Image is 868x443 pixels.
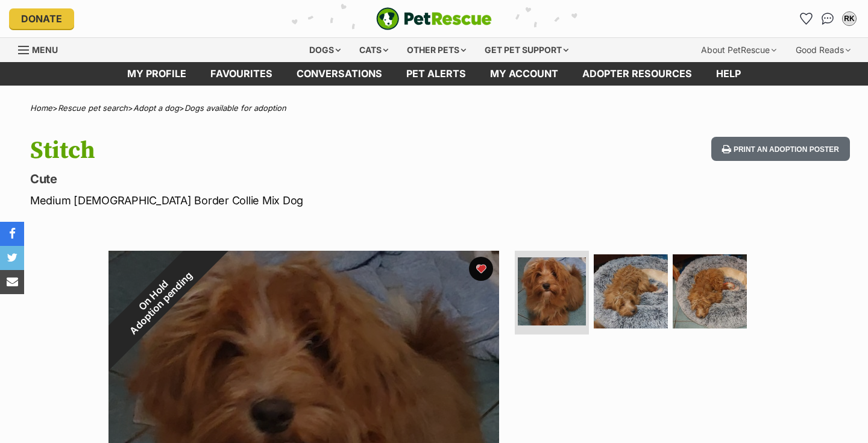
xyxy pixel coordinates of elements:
[673,254,747,328] img: Photo of Stitch
[9,8,74,29] a: Donate
[840,9,859,28] button: My account
[30,137,529,165] h1: Stitch
[693,38,785,62] div: About PetRescue
[787,38,859,62] div: Good Reads
[376,7,492,30] a: PetRescue
[478,62,570,86] a: My account
[184,103,286,113] a: Dogs available for adoption
[58,103,128,113] a: Rescue pet search
[77,219,237,379] div: On Hold
[123,265,200,342] span: Adoption pending
[198,62,285,86] a: Favourites
[351,38,397,62] div: Cats
[518,257,586,325] img: Photo of Stitch
[301,38,349,62] div: Dogs
[285,62,394,86] a: conversations
[796,9,859,28] ul: Account quick links
[711,137,850,162] button: Print an adoption poster
[843,13,855,25] div: RK
[133,103,179,113] a: Adopt a dog
[394,62,478,86] a: Pet alerts
[818,9,837,28] a: Conversations
[30,171,529,187] p: Cute
[30,192,529,209] p: Medium [DEMOGRAPHIC_DATA] Border Collie Mix Dog
[796,9,816,28] a: Favourites
[822,13,834,25] img: chat-41dd97257d64d25036548639549fe6c8038ab92f7586957e7f3b1b290dea8141.svg
[115,62,198,86] a: My profile
[469,257,493,281] button: favourite
[398,38,474,62] div: Other pets
[30,103,52,113] a: Home
[32,45,58,55] span: Menu
[704,62,753,86] a: Help
[18,38,66,60] a: Menu
[594,254,668,328] img: Photo of Stitch
[376,7,492,30] img: logo-e224e6f780fb5917bec1dbf3a21bbac754714ae5b6737aabdf751b685950b380.svg
[570,62,704,86] a: Adopter resources
[476,38,577,62] div: Get pet support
